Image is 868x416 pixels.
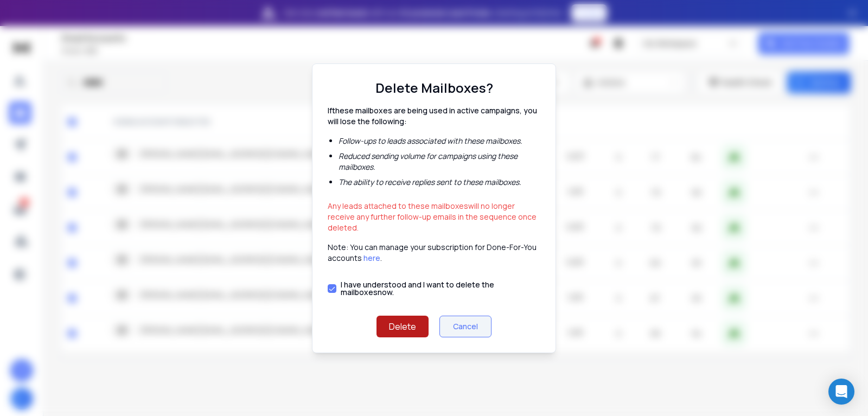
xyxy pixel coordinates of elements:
[328,196,540,233] p: Any leads attached to these mailboxes will no longer receive any further follow-up emails in the ...
[339,151,540,172] li: Reduced sending volume for campaigns using these mailboxes .
[339,136,540,146] li: Follow-ups to leads associated with these mailboxes .
[375,79,493,97] h1: Delete Mailboxes?
[341,281,540,296] label: I have understood and I want to delete the mailbox es now.
[339,177,540,188] li: The ability to receive replies sent to these mailboxes .
[439,316,492,337] button: Cancel
[828,379,854,405] div: Open Intercom Messenger
[328,242,540,264] p: Note: You can manage your subscription for Done-For-You accounts .
[376,316,429,337] button: Delete
[328,105,540,127] p: If these mailboxes are being used in active campaigns, you will lose the following:
[363,253,380,264] a: here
